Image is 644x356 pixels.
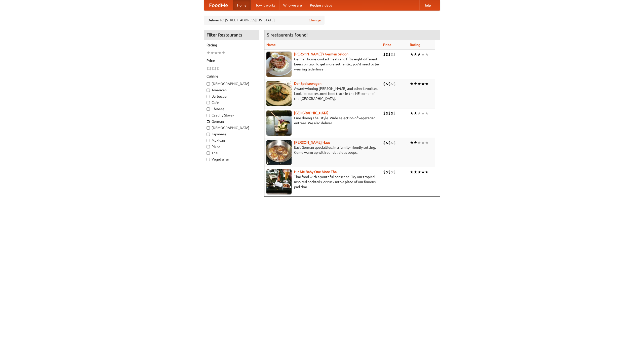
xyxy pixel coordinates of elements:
li: $ [386,81,388,87]
a: [GEOGRAPHIC_DATA] [294,111,329,115]
img: satay.jpg [266,110,292,136]
li: $ [383,169,386,175]
li: $ [388,81,391,87]
li: $ [391,169,393,175]
label: Thai [207,150,256,155]
li: ★ [410,110,414,116]
li: $ [209,66,212,71]
li: ★ [207,50,210,56]
label: [DEMOGRAPHIC_DATA] [207,81,256,86]
input: [DEMOGRAPHIC_DATA] [207,82,210,86]
li: $ [383,110,386,116]
li: $ [391,140,393,145]
li: ★ [421,140,425,145]
input: Japanese [207,133,210,136]
li: $ [393,81,396,87]
li: ★ [421,110,425,116]
li: $ [383,140,386,145]
a: Help [419,0,435,10]
label: Pizza [207,144,256,149]
input: Mexican [207,139,210,142]
li: ★ [210,50,214,56]
li: $ [386,52,388,57]
h5: Rating [207,43,256,48]
p: Fine dining Thai-style. Wide selection of vegetarian entrées. We also deliver. [266,115,379,126]
li: ★ [425,81,429,87]
input: Pizza [207,145,210,148]
a: Hit Me Baby One More Thai [294,170,338,174]
li: $ [212,66,214,71]
li: $ [393,140,396,145]
li: ★ [410,169,414,175]
li: ★ [214,50,218,56]
li: $ [391,110,393,116]
a: Recipe videos [306,0,336,10]
li: ★ [425,52,429,57]
li: ★ [421,169,425,175]
input: American [207,89,210,92]
div: Deliver to: [STREET_ADDRESS][US_STATE] [204,16,325,25]
li: ★ [410,81,414,87]
h4: Filter Restaurants [204,30,259,40]
li: ★ [414,140,417,145]
label: [DEMOGRAPHIC_DATA] [207,125,256,130]
li: ★ [414,110,417,116]
input: Czech / Slovak [207,114,210,117]
li: ★ [425,140,429,145]
img: kohlhaus.jpg [266,140,292,165]
li: ★ [417,140,421,145]
input: [DEMOGRAPHIC_DATA] [207,126,210,130]
li: ★ [417,81,421,87]
input: Cafe [207,101,210,104]
img: babythai.jpg [266,169,292,194]
li: ★ [222,50,225,56]
p: German home-cooked meals and fifty-eight different beers on tap. To get more authentic, you'd nee... [266,57,379,72]
li: ★ [417,169,421,175]
li: $ [386,169,388,175]
li: $ [217,66,219,71]
li: $ [391,81,393,87]
li: $ [393,169,396,175]
li: ★ [421,81,425,87]
label: Japanese [207,132,256,137]
li: $ [386,140,388,145]
input: Thai [207,151,210,155]
label: Czech / Slovak [207,113,256,118]
input: Vegetarian [207,158,210,161]
li: ★ [414,169,417,175]
a: Who we are [279,0,306,10]
li: $ [207,66,209,71]
li: $ [391,52,393,57]
a: Name [266,43,276,47]
li: ★ [410,52,414,57]
li: $ [393,52,396,57]
a: How it works [251,0,279,10]
label: Cafe [207,100,256,105]
li: ★ [417,110,421,116]
li: $ [393,110,396,116]
li: $ [388,110,391,116]
p: East German specialties, in a family-friendly setting. Come warm up with our delicious soups. [266,145,379,155]
a: Home [233,0,251,10]
a: Change [309,18,321,23]
h5: Price [207,58,256,63]
li: $ [383,52,386,57]
a: [PERSON_NAME]'s German Saloon [294,52,348,56]
p: Thai food with a youthful bar scene. Try our tropical inspired cocktails, or tuck into a plate of... [266,174,379,189]
li: $ [386,110,388,116]
label: Barbecue [207,94,256,99]
a: FoodMe [204,0,233,10]
li: ★ [417,52,421,57]
img: speisewagen.jpg [266,81,292,106]
img: esthers.jpg [266,52,292,77]
label: Mexican [207,138,256,143]
p: Award-winning [PERSON_NAME] and other favorites. Look for our restored food truck in the NE corne... [266,86,379,101]
a: [PERSON_NAME] Haus [294,140,330,144]
a: Der Speisewagen [294,82,321,86]
input: Chinese [207,107,210,111]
